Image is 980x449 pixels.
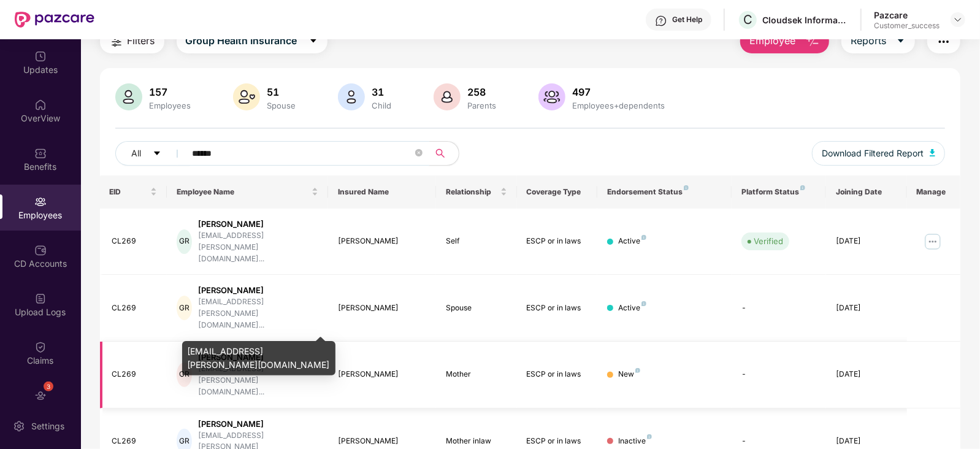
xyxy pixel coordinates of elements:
[370,101,394,110] div: Child
[338,436,426,447] div: [PERSON_NAME]
[446,369,507,380] div: Mother
[446,236,507,247] div: Self
[415,149,423,156] span: close-circle
[907,175,961,209] th: Manage
[328,175,435,209] th: Insured Name
[641,301,646,306] img: svg+xml;base64,PHN2ZyB4bWxucz0iaHR0cDovL3d3dy53My5vcmcvMjAwMC9zdmciIHdpZHRoPSI4IiBoZWlnaHQ9IjgiIH...
[517,175,598,209] th: Coverage Type
[570,86,668,98] div: 497
[132,147,142,160] span: All
[836,302,897,314] div: [DATE]
[198,285,318,296] div: [PERSON_NAME]
[338,236,426,247] div: [PERSON_NAME]
[436,175,517,209] th: Relationship
[618,302,646,314] div: Active
[34,244,47,256] img: svg+xml;base64,PHN2ZyBpZD0iQ0RfQWNjb3VudHMiIGRhdGEtbmFtZT0iQ0QgQWNjb3VudHMiIHhtbG5zPSJodHRwOi8vd3...
[923,232,943,251] img: manageButton
[446,187,498,197] span: Relationship
[128,33,155,48] span: Filters
[465,86,499,98] div: 258
[647,434,652,439] img: svg+xml;base64,PHN2ZyB4bWxucz0iaHR0cDovL3d3dy53My5vcmcvMjAwMC9zdmciIHdpZHRoPSI4IiBoZWlnaHQ9IjgiIH...
[538,83,565,110] img: svg+xml;base64,PHN2ZyB4bWxucz0iaHR0cDovL3d3dy53My5vcmcvMjAwMC9zdmciIHhtbG5zOnhsaW5rPSJodHRwOi8vd3...
[265,86,299,98] div: 51
[198,296,318,331] div: [EMAIL_ADDRESS][PERSON_NAME][DOMAIN_NAME]...
[44,382,53,391] div: 3
[805,34,820,49] img: svg+xml;base64,PHN2ZyB4bWxucz0iaHR0cDovL3d3dy53My5vcmcvMjAwMC9zdmciIHhtbG5zOnhsaW5rPSJodHRwOi8vd3...
[826,175,907,209] th: Joining Date
[28,420,68,432] div: Settings
[34,390,47,402] img: svg+xml;base64,PHN2ZyBpZD0iRW5kb3JzZW1lbnRzIiB4bWxucz0iaHR0cDovL3d3dy53My5vcmcvMjAwMC9zdmciIHdpZH...
[743,12,752,27] span: C
[370,86,394,98] div: 31
[429,141,459,166] button: search
[177,229,192,254] div: GR
[34,196,47,208] img: svg+xml;base64,PHN2ZyBpZD0iRW1wbG95ZWVzIiB4bWxucz0iaHR0cDovL3d3dy53My5vcmcvMjAwMC9zdmciIHdpZHRoPS...
[338,83,365,110] img: svg+xml;base64,PHN2ZyB4bWxucz0iaHR0cDovL3d3dy53My5vcmcvMjAwMC9zdmciIHhtbG5zOnhsaW5rPSJodHRwOi8vd3...
[110,187,148,197] span: EID
[34,147,47,159] img: svg+xml;base64,PHN2ZyBpZD0iQmVuZWZpdHMiIHhtbG5zPSJodHRwOi8vd3d3LnczLm9yZy8yMDAwL3N2ZyIgd2lkdGg9Ij...
[527,236,588,247] div: ESCP or in laws
[112,302,158,314] div: CL269
[115,83,142,110] img: svg+xml;base64,PHN2ZyB4bWxucz0iaHR0cDovL3d3dy53My5vcmcvMjAwMC9zdmciIHhtbG5zOnhsaW5rPSJodHRwOi8vd3...
[936,34,951,49] img: svg+xml;base64,PHN2ZyB4bWxucz0iaHR0cDovL3d3dy53My5vcmcvMjAwMC9zdmciIHdpZHRoPSIyNCIgaGVpZ2h0PSIyNC...
[836,369,897,380] div: [DATE]
[338,369,426,380] div: [PERSON_NAME]
[100,175,167,209] th: EID
[177,363,192,387] div: GR
[570,101,668,110] div: Employees+dependents
[233,83,260,110] img: svg+xml;base64,PHN2ZyB4bWxucz0iaHR0cDovL3d3dy53My5vcmcvMjAwMC9zdmciIHhtbG5zOnhsaW5rPSJodHRwOi8vd3...
[198,230,318,265] div: [EMAIL_ADDRESS][PERSON_NAME][DOMAIN_NAME]...
[177,187,309,197] span: Employee Name
[446,436,507,447] div: Mother inlaw
[527,369,588,380] div: ESCP or in laws
[749,33,795,48] span: Employee
[655,15,667,27] img: svg+xml;base64,PHN2ZyBpZD0iSGVscC0zMngzMiIgeG1sbnM9Imh0dHA6Ly93d3cudzMub3JnLzIwMDAvc3ZnIiB3aWR0aD...
[754,235,783,247] div: Verified
[851,33,886,48] span: Reports
[167,175,328,209] th: Employee Name
[618,436,652,447] div: Inactive
[100,29,164,53] button: Filters
[740,29,829,53] button: Employee
[147,86,194,98] div: 157
[874,9,940,21] div: Pazcare
[812,141,946,166] button: Download Filtered Report
[15,12,94,28] img: New Pazcare Logo
[641,235,646,240] img: svg+xml;base64,PHN2ZyB4bWxucz0iaHR0cDovL3d3dy53My5vcmcvMjAwMC9zdmciIHdpZHRoPSI4IiBoZWlnaHQ9IjgiIH...
[434,83,461,110] img: svg+xml;base64,PHN2ZyB4bWxucz0iaHR0cDovL3d3dy53My5vcmcvMjAwMC9zdmciIHhtbG5zOnhsaW5rPSJodHRwOi8vd3...
[177,296,192,320] div: GR
[198,363,318,398] div: [EMAIL_ADDRESS][PERSON_NAME][DOMAIN_NAME]...
[198,218,318,230] div: [PERSON_NAME]
[635,368,640,373] img: svg+xml;base64,PHN2ZyB4bWxucz0iaHR0cDovL3d3dy53My5vcmcvMjAwMC9zdmciIHdpZHRoPSI4IiBoZWlnaHQ9IjgiIH...
[800,185,805,190] img: svg+xml;base64,PHN2ZyB4bWxucz0iaHR0cDovL3d3dy53My5vcmcvMjAwMC9zdmciIHdpZHRoPSI4IiBoZWlnaHQ9IjgiIH...
[618,369,640,380] div: New
[177,29,327,53] button: Group Health Insurancecaret-down
[34,99,47,111] img: svg+xml;base64,PHN2ZyBpZD0iSG9tZSIgeG1sbnM9Imh0dHA6Ly93d3cudzMub3JnLzIwMDAvc3ZnIiB3aWR0aD0iMjAiIG...
[465,101,499,110] div: Parents
[836,436,897,447] div: [DATE]
[607,187,722,197] div: Endorsement Status
[527,436,588,447] div: ESCP or in laws
[741,187,816,197] div: Platform Status
[527,302,588,314] div: ESCP or in laws
[732,275,826,342] td: -
[415,148,423,159] span: close-circle
[112,369,158,380] div: CL269
[874,21,940,31] div: Customer_success
[762,14,848,26] div: Cloudsek Information Security Private Limited
[147,101,194,110] div: Employees
[822,147,924,160] span: Download Filtered Report
[308,36,318,47] span: caret-down
[672,15,702,25] div: Get Help
[265,101,299,110] div: Spouse
[153,149,161,159] span: caret-down
[182,341,335,375] div: [EMAIL_ADDRESS][PERSON_NAME][DOMAIN_NAME]
[112,236,158,247] div: CL269
[896,36,906,47] span: caret-down
[13,420,25,432] img: svg+xml;base64,PHN2ZyBpZD0iU2V0dGluZy0yMHgyMCIgeG1sbnM9Imh0dHA6Ly93d3cudzMub3JnLzIwMDAvc3ZnIiB3aW...
[684,185,689,190] img: svg+xml;base64,PHN2ZyB4bWxucz0iaHR0cDovL3d3dy53My5vcmcvMjAwMC9zdmciIHdpZHRoPSI4IiBoZWlnaHQ9IjgiIH...
[446,302,507,314] div: Spouse
[115,141,190,166] button: Allcaret-down
[198,418,318,430] div: [PERSON_NAME]
[841,29,915,53] button: Reportscaret-down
